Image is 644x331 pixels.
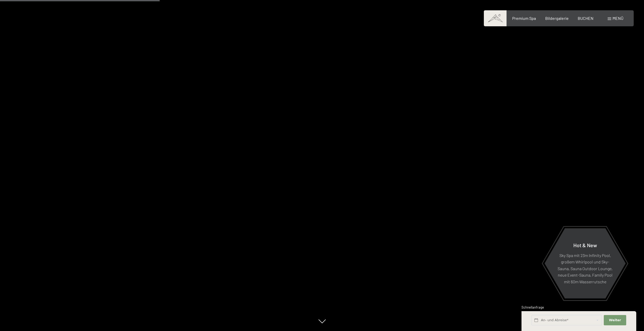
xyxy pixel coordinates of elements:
[604,315,626,326] button: Weiter
[544,228,626,299] a: Hot & New Sky Spa mit 23m Infinity Pool, großem Whirlpool und Sky-Sauna, Sauna Outdoor Lounge, ne...
[573,242,597,248] span: Hot & New
[613,16,623,21] span: Menü
[578,16,593,21] a: BUCHEN
[557,252,613,285] p: Sky Spa mit 23m Infinity Pool, großem Whirlpool und Sky-Sauna, Sauna Outdoor Lounge, neue Event-S...
[521,305,544,309] span: Schnellanfrage
[512,16,536,21] a: Premium Spa
[545,16,569,21] a: Bildergalerie
[609,318,621,322] span: Weiter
